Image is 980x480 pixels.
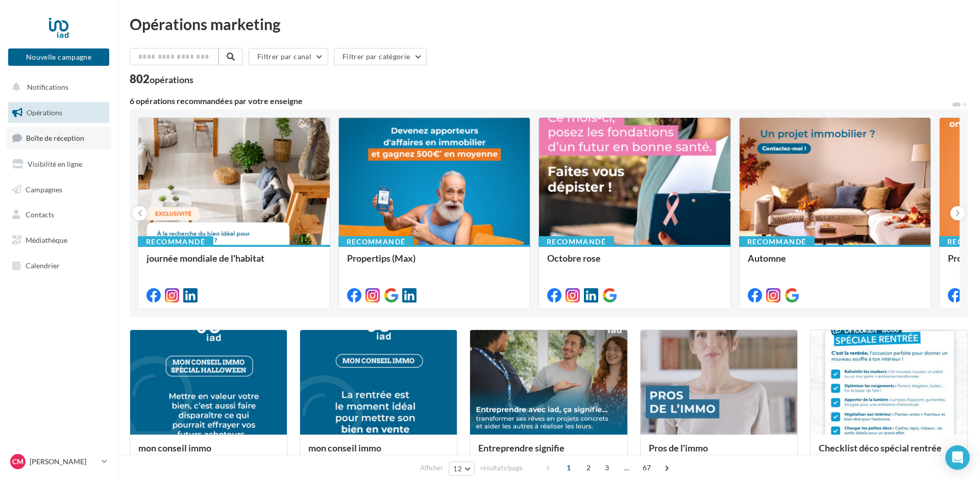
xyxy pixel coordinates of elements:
[249,48,328,65] button: Filtrer par canal
[26,185,62,193] span: Campagnes
[420,463,443,473] span: Afficher
[338,236,414,247] div: Recommandé
[6,204,111,225] a: Contacts
[347,253,522,273] div: Propertips (Max)
[649,443,789,463] div: Pros de l'immo
[26,236,67,244] span: Médiathèque
[308,443,449,463] div: mon conseil immo
[334,48,427,65] button: Filtrer par catégorie
[27,83,68,91] span: Notifications
[6,102,111,123] a: Opérations
[138,443,279,463] div: mon conseil immo
[26,210,54,219] span: Contacts
[945,445,970,470] div: Open Intercom Messenger
[580,460,597,476] span: 2
[547,253,722,273] div: Octobre rose
[819,443,959,463] div: Checklist déco spécial rentrée
[8,48,109,66] button: Nouvelle campagne
[453,465,462,473] span: 12
[639,460,655,476] span: 67
[478,443,619,463] div: Entreprendre signifie
[30,457,97,467] p: [PERSON_NAME]
[6,230,111,251] a: Médiathèque
[12,457,23,467] span: CM
[130,97,951,105] div: 6 opérations recommandées par votre enseigne
[146,253,322,273] div: journée mondiale de l'habitat
[26,134,84,142] span: Boîte de réception
[130,73,193,85] div: 802
[599,460,615,476] span: 3
[748,253,923,273] div: Automne
[138,236,213,247] div: Recommandé
[8,452,109,471] a: CM [PERSON_NAME]
[6,179,111,200] a: Campagnes
[538,236,614,247] div: Recommandé
[27,108,62,117] span: Opérations
[739,236,815,247] div: Recommandé
[560,460,577,476] span: 1
[619,460,635,476] span: ...
[480,463,523,473] span: résultats/page
[6,255,111,276] a: Calendrier
[6,127,111,149] a: Boîte de réception
[449,462,475,476] button: 12
[26,261,60,270] span: Calendrier
[150,75,193,84] div: opérations
[6,77,107,98] button: Notifications
[28,160,82,168] span: Visibilité en ligne
[130,16,968,32] div: Opérations marketing
[6,154,111,175] a: Visibilité en ligne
